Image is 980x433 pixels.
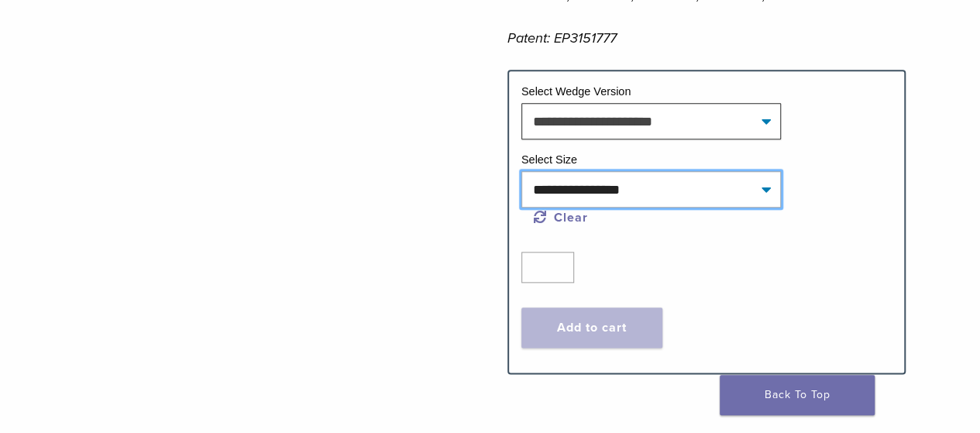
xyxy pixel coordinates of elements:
[521,85,631,98] label: Select Wedge Version
[507,29,617,46] em: Patent: EP3151777
[521,153,577,166] label: Select Size
[534,210,588,225] a: Clear
[521,308,662,348] button: Add to cart
[720,375,875,415] a: Back To Top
